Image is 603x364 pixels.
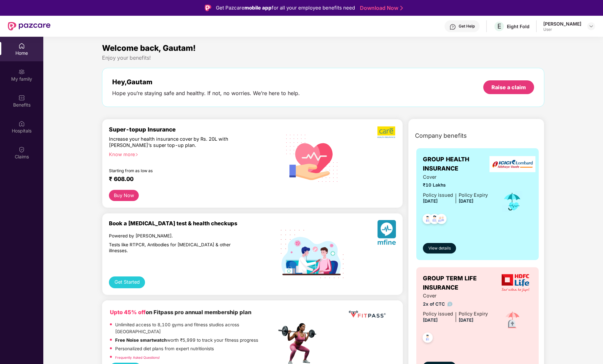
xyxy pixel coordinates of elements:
div: Enjoy your benefits! [102,54,544,61]
img: Stroke [400,5,403,11]
div: Policy Expiry [459,192,488,199]
strong: mobile app [244,5,272,11]
img: svg+xml;base64,PHN2ZyBpZD0iSG9tZSIgeG1sbnM9Imh0dHA6Ly93d3cudzMub3JnLzIwMDAvc3ZnIiB3aWR0aD0iMjAiIG... [18,43,25,49]
img: insurerLogo [502,274,529,292]
img: fppp.png [347,308,387,320]
span: [DATE] [423,198,438,204]
button: Buy Now [109,190,139,201]
div: Raise a claim [491,84,526,91]
img: svg+xml;base64,PHN2ZyB3aWR0aD0iMjAiIGhlaWdodD0iMjAiIHZpZXdCb3g9IjAgMCAyMCAyMCIgZmlsbD0ibm9uZSIgeG... [18,69,25,75]
div: ₹ 608.00 [109,175,270,183]
a: Download Now [360,5,401,11]
img: svg+xml;base64,PHN2ZyB4bWxucz0iaHR0cDovL3d3dy53My5vcmcvMjAwMC9zdmciIHdpZHRoPSIxOTIiIGhlaWdodD0iMT... [281,230,343,278]
img: New Pazcare Logo [8,22,51,30]
p: worth ₹5,999 to track your fitness progress [115,337,258,344]
div: Increase your health insurance cover by Rs. 20L with [PERSON_NAME]’s super top-up plan. [109,136,248,148]
img: svg+xml;base64,PHN2ZyBpZD0iQ2xhaW0iIHhtbG5zPSJodHRwOi8vd3d3LnczLm9yZy8yMDAwL3N2ZyIgd2lkdGg9IjIwIi... [18,146,25,153]
div: Powered by [PERSON_NAME]. [109,233,248,239]
img: icon [501,309,524,332]
img: b5dec4f62d2307b9de63beb79f102df3.png [377,126,396,138]
p: Personalized diet plans from expert nutritionists [115,345,214,352]
p: Unlimited access to 8,100 gyms and fitness studios across [GEOGRAPHIC_DATA] [115,321,276,335]
span: Cover [423,292,488,300]
b: on Fitpass pro annual membership plan [110,309,251,315]
div: Hey, Gautam [112,78,300,86]
span: View details [428,245,451,252]
span: right [135,153,138,156]
div: Super-topup Insurance [109,126,276,133]
img: Logo [205,5,211,11]
img: info [447,302,452,307]
div: User [543,27,581,32]
img: svg+xml;base64,PHN2ZyB4bWxucz0iaHR0cDovL3d3dy53My5vcmcvMjAwMC9zdmciIHdpZHRoPSI0OC45NDMiIGhlaWdodD... [420,331,436,347]
img: svg+xml;base64,PHN2ZyB4bWxucz0iaHR0cDovL3d3dy53My5vcmcvMjAwMC9zdmciIHdpZHRoPSI0OC45NDMiIGhlaWdodD... [420,212,436,228]
span: [DATE] [423,317,438,323]
img: svg+xml;base64,PHN2ZyBpZD0iQmVuZWZpdHMiIHhtbG5zPSJodHRwOi8vd3d3LnczLm9yZy8yMDAwL3N2ZyIgd2lkdGg9Ij... [18,94,25,101]
div: Starting from as low as [109,168,248,173]
div: Policy issued [423,192,453,199]
span: ₹10 Lakhs [423,182,488,189]
img: svg+xml;base64,PHN2ZyB4bWxucz0iaHR0cDovL3d3dy53My5vcmcvMjAwMC9zdmciIHhtbG5zOnhsaW5rPSJodHRwOi8vd3... [281,126,343,190]
span: Cover [423,173,488,181]
a: Frequently Asked Questions! [115,355,160,359]
span: GROUP TERM LIFE INSURANCE [423,274,499,293]
img: svg+xml;base64,PHN2ZyBpZD0iSGVscC0zMngzMiIgeG1sbnM9Imh0dHA6Ly93d3cudzMub3JnLzIwMDAvc3ZnIiB3aWR0aD... [449,24,456,30]
button: Get Started [109,276,145,288]
div: Eight Fold [507,23,530,30]
img: insurerLogo [489,156,535,172]
span: Welcome back, Gautam! [102,43,196,53]
img: svg+xml;base64,PHN2ZyB4bWxucz0iaHR0cDovL3d3dy53My5vcmcvMjAwMC9zdmciIHhtbG5zOnhsaW5rPSJodHRwOi8vd3... [377,220,396,247]
img: svg+xml;base64,PHN2ZyB4bWxucz0iaHR0cDovL3d3dy53My5vcmcvMjAwMC9zdmciIHdpZHRoPSI0OC45NDMiIGhlaWdodD... [426,212,443,228]
img: icon [502,191,523,212]
div: [PERSON_NAME] [543,21,581,27]
div: Get Pazcare for all your employee benefits need [216,4,355,12]
div: Hope you’re staying safe and healthy. If not, no worries. We’re here to help. [112,90,300,97]
div: Book a [MEDICAL_DATA] test & health checkups [109,220,276,227]
button: View details [423,243,456,253]
span: 2x of CTC [423,301,488,308]
img: svg+xml;base64,PHN2ZyBpZD0iRHJvcGRvd24tMzJ4MzIiIHhtbG5zPSJodHRwOi8vd3d3LnczLm9yZy8yMDAwL3N2ZyIgd2... [589,24,594,29]
div: Policy Expiry [459,310,488,318]
div: Get Help [459,24,475,29]
div: Policy issued [423,310,453,318]
b: Upto 45% off [110,309,146,315]
span: E [497,22,501,30]
div: Tests like RTPCR, Antibodies for [MEDICAL_DATA] & other illnesses. [109,242,248,254]
img: svg+xml;base64,PHN2ZyBpZD0iSG9zcGl0YWxzIiB4bWxucz0iaHR0cDovL3d3dy53My5vcmcvMjAwMC9zdmciIHdpZHRoPS... [18,120,25,127]
span: Company benefits [415,131,467,140]
span: GROUP HEALTH INSURANCE [423,155,493,173]
span: [DATE] [459,198,473,204]
span: [DATE] [459,317,473,323]
strong: Free Noise smartwatch [115,337,167,343]
img: svg+xml;base64,PHN2ZyB4bWxucz0iaHR0cDovL3d3dy53My5vcmcvMjAwMC9zdmciIHdpZHRoPSI0OC45NDMiIGhlaWdodD... [433,212,449,228]
div: Know more [109,151,272,156]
